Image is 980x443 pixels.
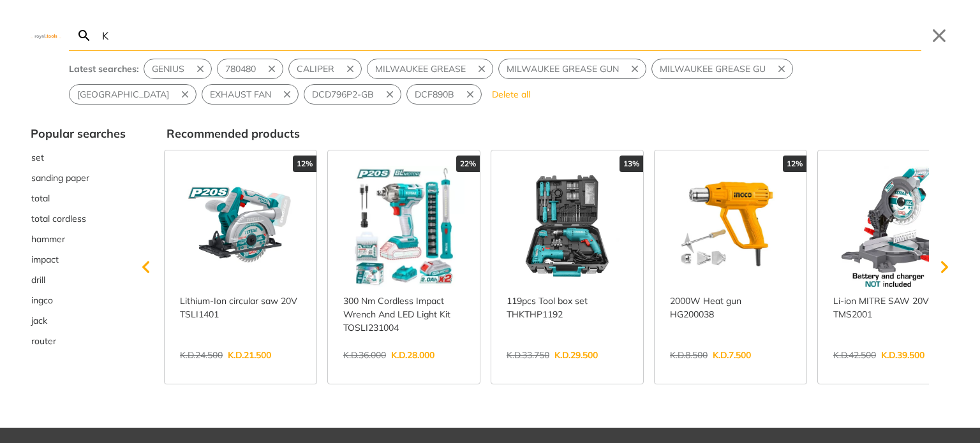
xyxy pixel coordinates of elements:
[31,188,126,208] button: Select suggestion: total
[70,85,177,104] button: Select suggestion: MILWAUKEE
[77,28,92,43] svg: Search
[31,151,44,164] span: set
[384,89,396,100] svg: Remove suggestion: DCD796P2-GB
[620,156,643,172] div: 13%
[31,310,126,331] div: Suggestion: jack
[144,59,212,79] div: Suggestion: GENIUS
[192,59,211,78] button: Remove suggestion: GENIUS
[144,59,192,78] button: Select suggestion: GENIUS
[407,85,462,104] button: Select suggestion: DCF890B
[293,156,316,172] div: 12%
[31,208,126,229] div: Suggestion: total cordless
[31,229,126,249] button: Select suggestion: hammer
[406,84,482,105] div: Suggestion: DCF890B
[776,63,787,75] svg: Remove suggestion: MILWAUKEE GREASE GU
[31,171,89,185] span: sanding paper
[264,59,283,78] button: Remove suggestion: 780480
[279,85,298,104] button: Remove suggestion: EXHAUST FAN
[31,192,50,205] span: total
[629,63,641,75] svg: Remove suggestion: MILWAUKEE GREASE GUN
[627,59,646,78] button: Remove suggestion: MILWAUKEE GREASE GUN
[31,125,126,142] div: Popular searches
[133,254,159,280] svg: Scroll left
[210,88,271,101] span: EXHAUST FAN
[266,63,278,75] svg: Remove suggestion: 780480
[932,254,957,280] svg: Scroll right
[31,168,126,188] button: Select suggestion: sanding paper
[367,59,473,78] button: Select suggestion: MILWAUKEE GREASE
[218,59,264,78] button: Select suggestion: 780480
[31,208,126,229] button: Select suggestion: total cordless
[31,294,53,307] span: ingco
[31,310,126,331] button: Select suggestion: jack
[69,84,197,105] div: Suggestion: MILWAUKEE
[31,270,126,290] button: Select suggestion: drill
[69,62,138,76] div: Latest searches:
[31,314,47,328] span: jack
[31,168,126,188] div: Suggestion: sanding paper
[31,147,126,168] div: Suggestion: set
[507,62,619,76] span: MILWAUKEE GREASE GUN
[498,59,646,79] div: Suggestion: MILWAUKEE GREASE GUN
[476,63,487,75] svg: Remove suggestion: MILWAUKEE GREASE
[225,62,256,76] span: 780480
[77,88,169,101] span: [GEOGRAPHIC_DATA]
[31,147,126,168] button: Select suggestion: set
[31,273,45,287] span: drill
[462,85,481,104] button: Remove suggestion: DCF890B
[31,212,86,226] span: total cordless
[415,88,454,101] span: DCF890B
[783,156,806,172] div: 12%
[929,25,949,46] button: Close
[31,331,126,351] div: Suggestion: router
[304,85,382,104] button: Select suggestion: DCD796P2-GB
[31,270,126,290] div: Suggestion: drill
[473,59,493,78] button: Remove suggestion: MILWAUKEE GREASE
[367,59,493,79] div: Suggestion: MILWAUKEE GREASE
[167,125,949,142] div: Recommended products
[499,59,627,78] button: Select suggestion: MILWAUKEE GREASE GUN
[487,84,535,105] button: Delete all
[281,89,293,100] svg: Remove suggestion: EXHAUST FAN
[660,62,766,76] span: MILWAUKEE GREASE GU
[31,229,126,249] div: Suggestion: hammer
[342,59,361,78] button: Remove suggestion: CALIPER
[304,84,401,105] div: Suggestion: DCD796P2-GB
[31,188,126,208] div: Suggestion: total
[217,59,283,79] div: Suggestion: 780480
[31,290,126,310] div: Suggestion: ingco
[31,331,126,351] button: Select suggestion: router
[31,335,56,348] span: router
[345,63,356,75] svg: Remove suggestion: CALIPER
[202,84,299,105] div: Suggestion: EXHAUST FAN
[202,85,279,104] button: Select suggestion: EXHAUST FAN
[456,156,480,172] div: 22%
[289,59,342,78] button: Select suggestion: CALIPER
[312,88,374,101] span: DCD796P2-GB
[31,290,126,310] button: Select suggestion: ingco
[195,63,206,75] svg: Remove suggestion: GENIUS
[31,253,59,266] span: impact
[31,33,61,38] img: Close
[100,20,921,50] input: Search…
[31,249,126,270] div: Suggestion: impact
[382,85,401,104] button: Remove suggestion: DCD796P2-GB
[152,62,184,76] span: GENIUS
[464,89,476,100] svg: Remove suggestion: DCF890B
[31,233,65,246] span: hammer
[651,59,793,79] div: Suggestion: MILWAUKEE GREASE GU
[652,59,773,78] button: Select suggestion: MILWAUKEE GREASE GU
[773,59,792,78] button: Remove suggestion: MILWAUKEE GREASE GU
[179,89,191,100] svg: Remove suggestion: MILWAUKEE
[288,59,362,79] div: Suggestion: CALIPER
[31,249,126,270] button: Select suggestion: impact
[297,62,334,76] span: CALIPER
[375,62,466,76] span: MILWAUKEE GREASE
[177,85,196,104] button: Remove suggestion: MILWAUKEE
